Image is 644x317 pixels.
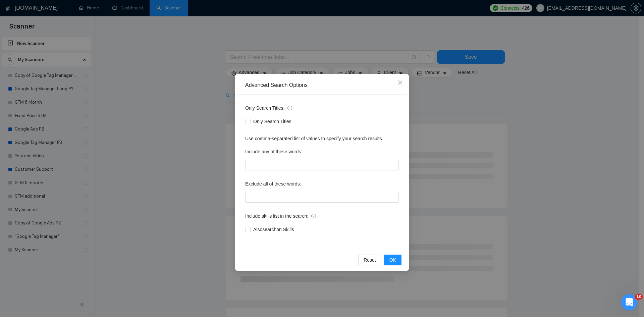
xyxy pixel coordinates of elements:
[245,146,302,157] label: Include any of these words:
[384,255,401,265] button: OK
[364,256,376,264] span: Reset
[389,256,396,264] span: OK
[251,226,297,233] span: Also search on Skills
[391,74,409,92] button: Close
[251,118,294,125] span: Only Search Titles
[635,294,643,300] span: 10
[245,178,301,189] label: Exclude all of these words:
[245,104,292,112] span: Only Search Titles:
[245,82,399,89] div: Advanced Search Options
[311,214,316,218] span: info-circle
[358,255,381,265] button: Reset
[245,135,399,142] div: Use comma-separated list of values to specify your search results.
[397,80,403,85] span: close
[621,294,637,310] iframe: Intercom live chat
[287,106,292,110] span: info-circle
[245,212,316,220] span: Include skills list in the search:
